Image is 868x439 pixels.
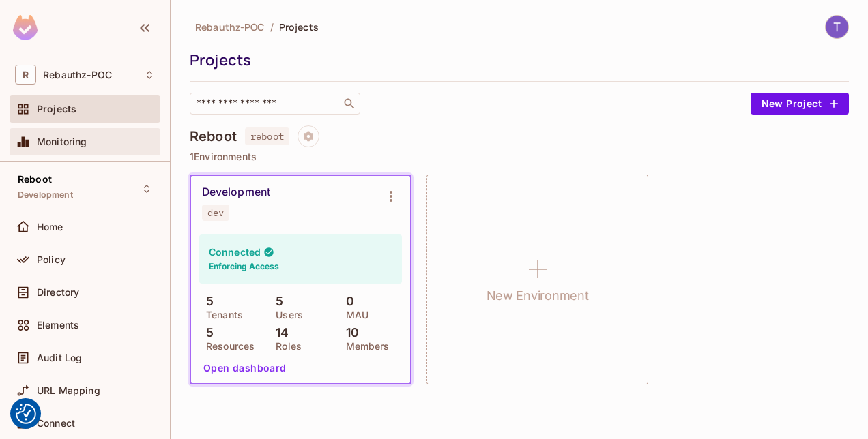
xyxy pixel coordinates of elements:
[207,207,224,218] div: dev
[18,174,52,185] span: Reboot
[339,326,359,339] p: 10
[339,309,368,320] p: MAU
[269,341,302,352] p: Roles
[269,326,289,339] p: 14
[199,294,214,308] p: 5
[18,190,73,200] span: Development
[209,260,279,273] h6: Enforcing Access
[826,16,848,38] img: Tax Tax
[199,309,243,320] p: Tenants
[377,183,405,210] button: Environment settings
[190,151,849,162] p: 1 Environments
[339,341,390,352] p: Members
[199,341,255,352] p: Resources
[269,294,283,308] p: 5
[37,254,66,265] span: Policy
[37,385,100,396] span: URL Mapping
[16,404,36,424] button: Consent Preferences
[279,20,319,33] span: Projects
[199,326,214,339] p: 5
[298,132,319,145] span: Project settings
[487,286,589,306] h1: New Environment
[37,352,82,363] span: Audit Log
[190,128,237,145] h4: Reboot
[339,294,354,308] p: 0
[269,309,303,320] p: Users
[13,15,38,40] img: SReyMgAAAABJRU5ErkJggg==
[270,20,274,33] li: /
[202,185,270,199] div: Development
[37,104,76,115] span: Projects
[16,404,36,424] img: Revisit consent button
[245,127,289,145] span: reboot
[195,20,265,33] span: Rebauthz-POC
[198,357,292,379] button: Open dashboard
[209,245,261,258] h4: Connected
[751,93,849,115] button: New Project
[37,418,75,429] span: Connect
[37,136,87,147] span: Monitoring
[43,70,112,80] span: Workspace: Rebauthz-POC
[37,222,63,232] span: Home
[190,50,842,70] div: Projects
[15,65,36,85] span: R
[37,320,79,331] span: Elements
[37,287,79,298] span: Directory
